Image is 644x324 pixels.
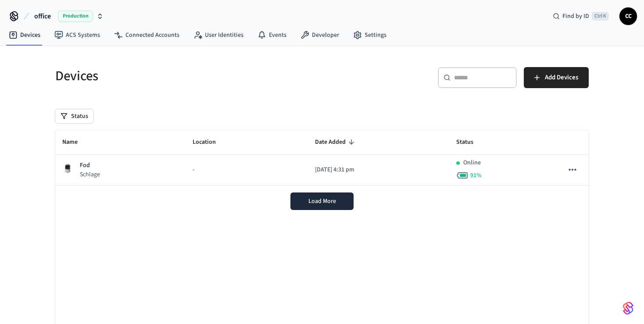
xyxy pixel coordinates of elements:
span: Ctrl K [592,12,609,21]
a: Settings [346,27,394,43]
h5: Devices [55,67,317,85]
a: Events [250,27,293,43]
p: Schlage [80,170,100,179]
span: CC [620,8,636,24]
button: Status [55,109,93,123]
p: Fod [80,161,100,170]
p: Online [463,158,481,167]
div: Find by IDCtrl K [546,8,616,24]
img: SeamLogoGradient.69752ec5.svg [623,301,633,315]
img: Schlage Sense Smart Deadbolt with Camelot Trim, Front [62,163,73,174]
a: Developer [293,27,346,43]
span: 91 % [470,171,482,180]
span: Find by ID [562,12,589,21]
a: User Identities [186,27,250,43]
button: CC [619,7,637,25]
span: Status [456,135,485,149]
a: ACS Systems [47,27,107,43]
span: Name [62,135,89,149]
a: Devices [2,27,47,43]
span: Production [58,11,93,22]
span: Load More [308,197,336,206]
button: Load More [290,192,354,210]
span: Location [193,135,227,149]
button: Add Devices [524,67,589,88]
a: Connected Accounts [107,27,186,43]
table: sticky table [55,130,589,185]
span: Date Added [315,135,357,149]
p: [DATE] 4:31 pm [315,165,442,174]
span: Add Devices [545,72,578,83]
span: - [193,165,194,174]
span: office [34,11,51,21]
